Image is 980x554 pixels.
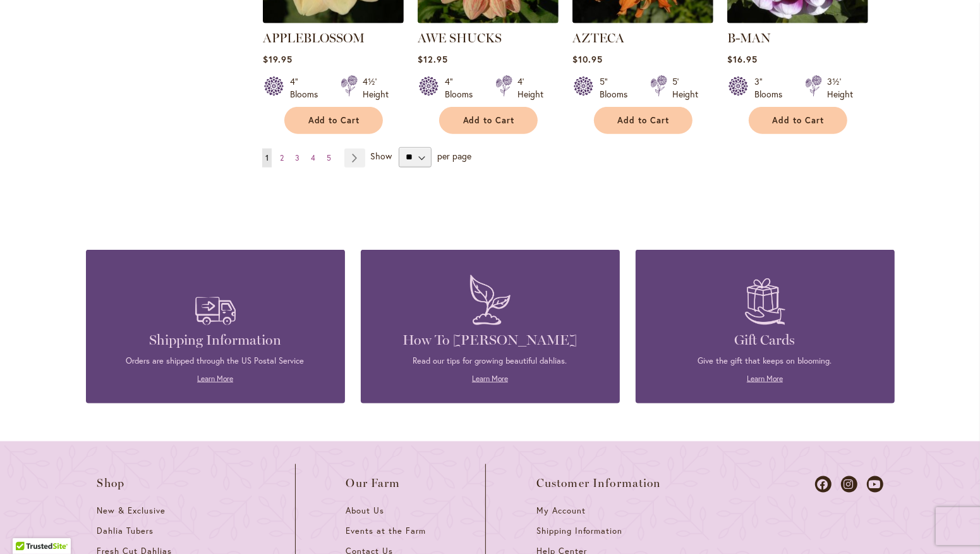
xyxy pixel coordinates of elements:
[463,115,515,126] span: Add to Cart
[263,14,404,26] a: APPLEBLOSSOM
[324,149,334,168] a: 5
[754,75,790,101] div: 3" Blooms
[308,149,318,168] a: 4
[263,53,293,65] span: $19.95
[346,526,426,536] span: Events at the Farm
[572,30,624,46] a: AZTECA
[439,107,538,134] button: Add to Cart
[867,476,883,493] a: Dahlias on Youtube
[311,153,315,163] span: 4
[284,107,383,134] button: Add to Cart
[536,526,622,536] span: Shipping Information
[380,355,601,367] p: Read our tips for growing beautiful dahlias.
[815,476,832,493] a: Dahlias on Facebook
[327,153,331,163] span: 5
[363,75,389,101] div: 4½' Height
[97,477,125,489] span: Shop
[263,30,365,46] a: APPLEBLOSSOM
[749,107,847,134] button: Add to Cart
[370,150,392,162] span: Show
[536,477,662,489] span: Customer Information
[97,526,154,536] span: Dahlia Tubers
[572,14,713,26] a: AZTECA
[655,331,876,349] h4: Gift Cards
[280,153,284,163] span: 2
[517,75,543,101] div: 4' Height
[841,476,857,493] a: Dahlias on Instagram
[97,505,166,516] span: New & Exclusive
[290,75,325,101] div: 4" Blooms
[346,477,401,489] span: Our Farm
[308,115,360,126] span: Add to Cart
[346,505,385,516] span: About Us
[197,374,233,383] a: Learn More
[380,331,601,349] h4: How To [PERSON_NAME]
[445,75,480,101] div: 4" Blooms
[472,374,508,383] a: Learn More
[265,153,269,163] span: 1
[600,75,635,101] div: 5" Blooms
[536,505,586,516] span: My Account
[292,149,303,168] a: 3
[418,30,502,46] a: AWE SHUCKS
[9,509,45,545] iframe: Launch Accessibility Center
[727,14,868,26] a: B-MAN
[295,153,299,163] span: 3
[827,75,853,101] div: 3½' Height
[747,374,783,383] a: Learn More
[105,355,326,367] p: Orders are shipped through the US Postal Service
[594,107,693,134] button: Add to Cart
[277,149,287,168] a: 2
[773,115,825,126] span: Add to Cart
[105,331,326,349] h4: Shipping Information
[655,355,876,367] p: Give the gift that keeps on blooming.
[672,75,698,101] div: 5' Height
[727,53,758,65] span: $16.95
[618,115,670,126] span: Add to Cart
[418,14,559,26] a: AWE SHUCKS
[727,30,771,46] a: B-MAN
[418,53,448,65] span: $12.95
[437,150,471,162] span: per page
[572,53,603,65] span: $10.95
